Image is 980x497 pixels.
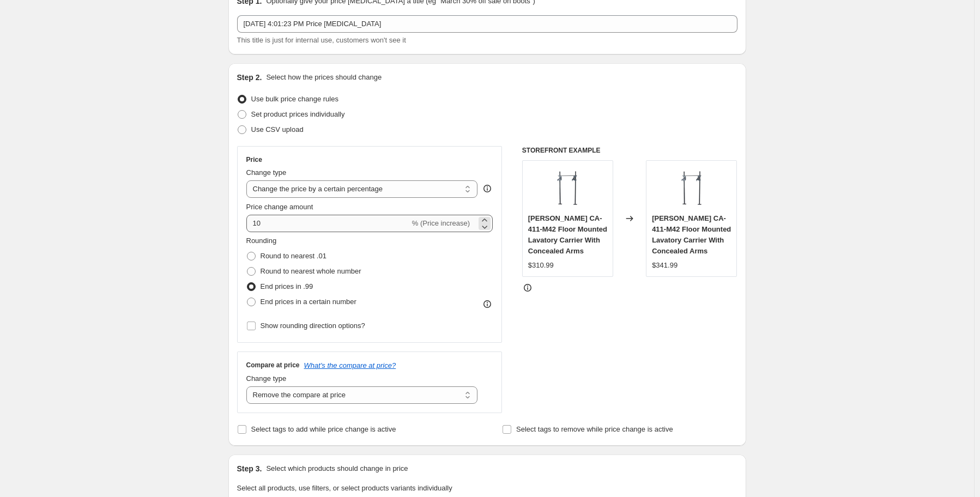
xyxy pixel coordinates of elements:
[246,203,313,211] span: Price change amount
[261,322,365,330] span: Show rounding direction options?
[246,374,287,383] span: Change type
[251,110,345,118] span: Set product prices individually
[237,463,262,474] h2: Step 3.
[670,166,713,210] img: ca-411-a-m42_01076f7c-c960-4385-9299-463efb869f9d_80x.png
[246,215,410,232] input: -15
[246,155,262,164] h3: Price
[482,183,493,194] div: help
[528,261,554,269] span: $310.99
[261,252,326,260] span: Round to nearest .01
[237,36,406,44] span: This title is just for internal use, customers won't see it
[412,219,470,227] span: % (Price increase)
[261,267,361,275] span: Round to nearest whole number
[246,361,300,369] h3: Compare at price
[266,463,408,474] p: Select which products should change in price
[237,15,737,33] input: 30% off holiday sale
[261,282,313,290] span: End prices in .99
[251,425,396,433] span: Select tags to add while price change is active
[251,95,338,103] span: Use bulk price change rules
[652,261,677,269] span: $341.99
[261,298,356,306] span: End prices in a certain number
[246,237,277,245] span: Rounding
[516,425,673,433] span: Select tags to remove while price change is active
[652,214,731,255] span: [PERSON_NAME] CA-411-M42 Floor Mounted Lavatory Carrier With Concealed Arms
[251,125,304,134] span: Use CSV upload
[237,72,262,83] h2: Step 2.
[246,168,287,177] span: Change type
[237,484,452,492] span: Select all products, use filters, or select products variants individually
[528,214,607,255] span: [PERSON_NAME] CA-411-M42 Floor Mounted Lavatory Carrier With Concealed Arms
[522,146,737,155] h6: STOREFRONT EXAMPLE
[546,166,589,210] img: ca-411-a-m42_01076f7c-c960-4385-9299-463efb869f9d_80x.png
[266,72,382,83] p: Select how the prices should change
[304,361,396,369] button: What's the compare at price?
